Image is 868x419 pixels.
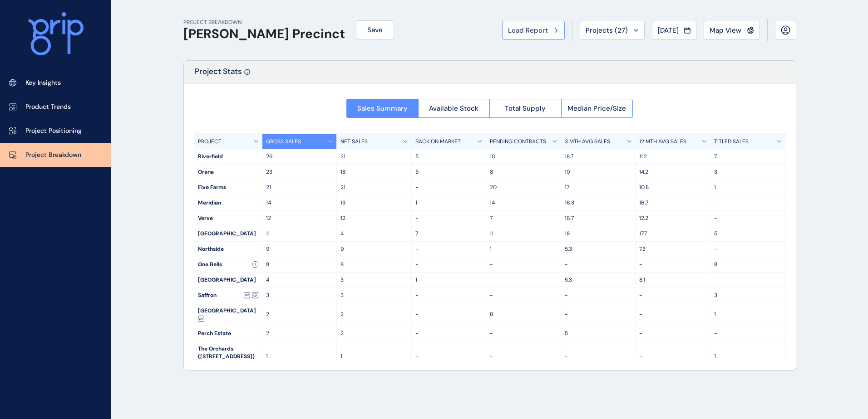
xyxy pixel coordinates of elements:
[565,184,632,191] p: 17
[415,184,483,191] p: -
[490,138,546,146] p: PENDING CONTRACTS
[356,20,394,39] button: Save
[490,352,557,360] p: -
[658,26,679,35] span: [DATE]
[639,184,706,191] p: 10.8
[415,214,483,222] p: -
[639,276,706,284] p: 8.1
[639,168,706,176] p: 14.2
[194,165,262,180] div: Orana
[340,311,408,318] p: 2
[266,168,333,176] p: 23
[489,99,561,118] button: Total Supply
[567,104,626,113] span: Median Price/Size
[565,292,632,299] p: -
[340,168,408,176] p: 18
[367,25,383,34] span: Save
[710,26,741,35] span: Map View
[415,352,483,360] p: -
[490,214,557,222] p: 7
[565,276,632,284] p: 5.3
[714,311,782,318] p: 1
[652,21,696,40] button: [DATE]
[194,303,262,326] div: [GEOGRAPHIC_DATA]
[357,104,408,113] span: Sales Summary
[25,102,71,112] p: Product Trends
[415,199,483,207] p: 1
[714,330,782,337] p: -
[194,273,262,287] div: [GEOGRAPHIC_DATA]
[194,288,262,303] div: Saffron
[714,261,782,268] p: 8
[714,214,782,222] p: -
[639,245,706,253] p: 7.3
[565,245,632,253] p: 5.3
[639,261,706,268] p: -
[198,138,222,146] p: PROJECT
[266,330,333,337] p: 2
[25,78,61,88] p: Key Insights
[266,292,333,299] p: 3
[490,245,557,253] p: 1
[340,230,408,238] p: 4
[183,26,345,42] h1: [PERSON_NAME] Precinct
[25,127,82,136] p: Project Positioning
[490,184,557,191] p: 20
[714,153,782,161] p: 7
[340,214,408,222] p: 12
[340,261,408,268] p: 8
[429,104,478,113] span: Available Stock
[639,138,686,146] p: 12 MTH AVG SALES
[714,230,782,238] p: 5
[415,230,483,238] p: 7
[565,330,632,337] p: 5
[194,242,262,257] div: Northside
[565,230,632,238] p: 18
[639,311,706,318] p: -
[266,245,333,253] p: 9
[340,184,408,191] p: 21
[639,292,706,299] p: -
[340,276,408,284] p: 3
[639,230,706,238] p: 17.7
[266,153,333,161] p: 26
[490,199,557,207] p: 14
[565,168,632,176] p: 19
[565,311,632,318] p: -
[415,276,483,284] p: 1
[415,168,483,176] p: 5
[194,257,262,272] div: One Bells
[266,276,333,284] p: 4
[565,199,632,207] p: 16.3
[415,153,483,161] p: 5
[266,138,301,146] p: GROSS SALES
[714,168,782,176] p: 3
[490,230,557,238] p: 11
[586,26,628,35] span: Projects ( 27 )
[183,19,345,26] p: PROJECT BREAKDOWN
[565,352,632,360] p: -
[714,352,782,360] p: 1
[340,138,368,146] p: NET SALES
[502,21,565,40] button: Load Report
[340,199,408,207] p: 13
[340,153,408,161] p: 21
[639,153,706,161] p: 11.2
[266,230,333,238] p: 11
[266,199,333,207] p: 14
[565,214,632,222] p: 16.7
[490,168,557,176] p: 8
[25,151,81,160] p: Project Breakdown
[508,26,548,35] span: Load Report
[194,341,262,371] div: The Orchards ([STREET_ADDRESS])
[266,311,333,318] p: 2
[266,261,333,268] p: 8
[415,311,483,318] p: -
[704,21,760,40] button: Map View
[195,66,242,83] p: Project Stats
[714,184,782,191] p: 1
[266,184,333,191] p: 21
[415,292,483,299] p: -
[490,330,557,337] p: -
[714,199,782,207] p: -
